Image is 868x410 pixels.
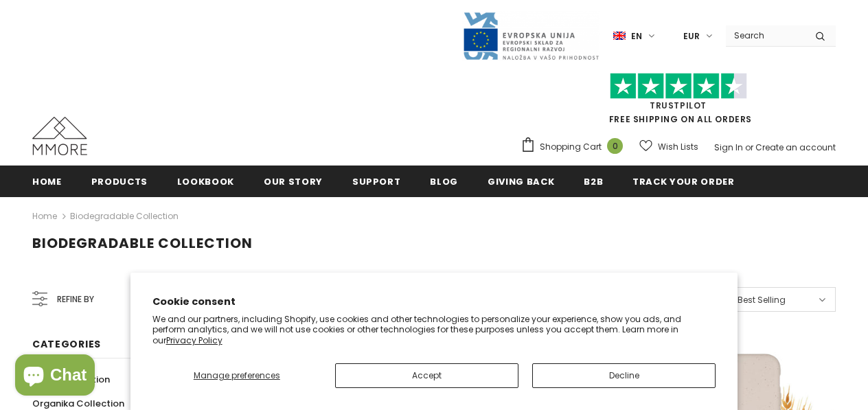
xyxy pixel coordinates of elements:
[11,354,99,399] inbox-online-store-chat: Shopify online store chat
[488,166,554,196] a: Giving back
[70,210,179,222] a: Biodegradable Collection
[532,363,716,388] button: Decline
[352,166,401,196] a: support
[264,175,323,188] span: Our Story
[32,397,124,410] span: Organika Collection
[32,337,101,351] span: Categories
[607,138,623,154] span: 0
[488,175,554,188] span: Giving back
[714,141,743,153] a: Sign In
[745,141,753,153] span: or
[430,175,458,188] span: Blog
[32,234,253,253] span: Biodegradable Collection
[194,369,280,381] span: Manage preferences
[610,73,747,100] img: Trust Pilot Stars
[658,140,698,154] span: Wish Lists
[631,30,642,43] span: en
[177,166,234,196] a: Lookbook
[521,137,630,157] a: Shopping Cart 0
[584,175,603,188] span: B2B
[683,30,700,43] span: EUR
[32,175,62,188] span: Home
[177,175,234,188] span: Lookbook
[755,141,836,153] a: Create an account
[32,166,62,196] a: Home
[613,30,626,42] img: i-lang-1.png
[91,175,148,188] span: Products
[462,11,599,61] img: Javni Razpis
[639,135,698,159] a: Wish Lists
[32,208,57,225] a: Home
[521,79,836,125] span: FREE SHIPPING ON ALL ORDERS
[632,166,734,196] a: Track your order
[264,166,323,196] a: Our Story
[352,175,401,188] span: support
[91,166,148,196] a: Products
[650,100,707,111] a: Trustpilot
[584,166,603,196] a: B2B
[166,334,222,346] a: Privacy Policy
[152,295,716,309] h2: Cookie consent
[335,363,518,388] button: Accept
[738,293,786,307] span: Best Selling
[726,25,805,45] input: Search Site
[540,140,602,154] span: Shopping Cart
[57,292,94,307] span: Refine by
[152,314,716,346] p: We and our partners, including Shopify, use cookies and other technologies to personalize your ex...
[632,175,734,188] span: Track your order
[462,30,599,41] a: Javni Razpis
[430,166,458,196] a: Blog
[152,363,321,388] button: Manage preferences
[32,117,87,155] img: MMORE Cases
